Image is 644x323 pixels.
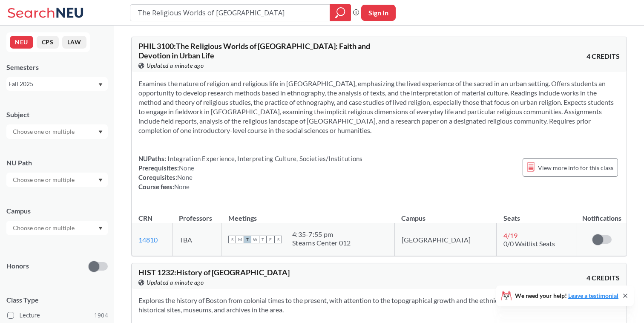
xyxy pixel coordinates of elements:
td: TBA [172,223,221,256]
button: CPS [37,36,59,49]
button: NEU [10,36,33,49]
th: Notifications [577,205,627,223]
div: Semesters [6,63,108,72]
div: NU Path [6,158,108,167]
svg: Dropdown arrow [98,83,103,87]
div: CRN [138,213,152,223]
span: T [259,236,267,243]
span: W [251,236,259,243]
span: 4 CREDITS [586,52,620,61]
div: Campus [6,206,108,216]
input: Choose one or multiple [9,175,80,185]
td: [GEOGRAPHIC_DATA] [394,223,496,256]
span: Class Type [6,295,108,305]
span: F [267,236,274,243]
input: Class, professor, course number, "phrase" [137,6,324,20]
section: Explores the history of Boston from colonial times to the present, with attention to the topograp... [138,296,620,314]
div: NUPaths: Prerequisites: Corequisites: Course fees: [138,154,362,191]
button: LAW [62,36,86,49]
span: View more info for this class [538,162,613,173]
span: 1904 [94,311,108,320]
span: 4 / 19 [503,231,517,239]
div: Dropdown arrow [6,173,108,187]
div: Subject [6,110,108,119]
span: T [244,236,251,243]
div: Fall 2025 [9,79,98,89]
svg: Dropdown arrow [98,130,103,134]
svg: magnifying glass [335,7,345,19]
span: HIST 1232 : History of [GEOGRAPHIC_DATA] [138,268,290,277]
label: Lecture [7,310,108,321]
span: Integration Experience, Interpreting Culture, Societies/Institutions [166,155,362,162]
button: Sign In [361,5,396,21]
span: S [228,236,236,243]
span: 4 CREDITS [586,273,620,283]
th: Seats [497,205,577,223]
span: Updated a minute ago [147,61,204,70]
span: We need your help! [515,293,618,299]
input: Choose one or multiple [9,223,80,233]
span: M [236,236,244,243]
th: Meetings [221,205,395,223]
p: Honors [6,261,29,271]
div: Dropdown arrow [6,124,108,139]
span: 0/0 Waitlist Seats [503,239,555,248]
div: magnifying glass [330,4,351,21]
a: 14810 [138,236,158,244]
input: Choose one or multiple [9,127,80,137]
div: Stearns Center 012 [292,239,351,247]
span: Updated a minute ago [147,278,204,287]
span: None [177,173,193,181]
section: Examines the nature of religion and religious life in [GEOGRAPHIC_DATA], emphasizing the lived ex... [138,79,620,135]
a: Leave a testimonial [568,292,618,299]
div: 4:35 - 7:55 pm [292,230,351,239]
span: S [274,236,282,243]
div: Dropdown arrow [6,221,108,235]
span: None [179,164,194,172]
span: PHIL 3100 : The Religious Worlds of [GEOGRAPHIC_DATA]: Faith and Devotion in Urban Life [138,41,370,60]
th: Professors [172,205,221,223]
svg: Dropdown arrow [98,227,103,230]
svg: Dropdown arrow [98,179,103,182]
span: None [174,183,190,190]
th: Campus [394,205,496,223]
div: Fall 2025Dropdown arrow [6,77,108,91]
